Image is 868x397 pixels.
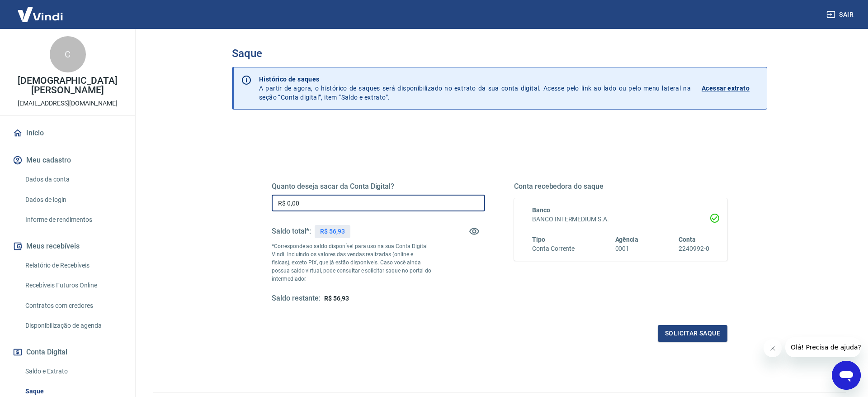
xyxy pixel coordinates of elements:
a: Saldo e Extrato [22,362,124,381]
h5: Saldo restante: [272,294,321,303]
h6: Conta Corrente [532,244,575,254]
p: [EMAIL_ADDRESS][DOMAIN_NAME] [18,99,118,108]
h3: Saque [232,47,767,60]
img: Vindi [11,0,70,28]
a: Acessar extrato [702,75,759,102]
button: Meu cadastro [11,150,124,170]
a: Dados de login [22,191,124,209]
h6: 2240992-0 [679,244,709,254]
iframe: Botão para abrir a janela de mensagens [832,361,861,390]
button: Conta Digital [11,342,124,362]
p: R$ 56,93 [320,227,345,236]
span: R$ 56,93 [324,295,349,302]
h5: Conta recebedora do saque [514,182,727,191]
p: Histórico de saques [259,75,691,84]
iframe: Mensagem da empresa [785,337,861,357]
span: Olá! Precisa de ajuda? [5,6,76,14]
button: Sair [825,6,857,23]
h6: 0001 [615,244,639,254]
span: Tipo [532,236,545,243]
a: Dados da conta [22,170,124,189]
button: Solicitar saque [658,325,727,342]
div: C [50,36,86,72]
p: Acessar extrato [702,84,750,93]
span: Agência [615,236,639,243]
h5: Quanto deseja sacar da Conta Digital? [272,182,485,191]
a: Início [11,123,124,143]
a: Disponibilização de agenda [22,316,124,335]
span: Banco [532,206,550,214]
button: Meus recebíveis [11,236,124,256]
span: Conta [679,236,696,243]
a: Recebíveis Futuros Online [22,276,124,295]
h5: Saldo total*: [272,227,311,236]
a: Informe de rendimentos [22,210,124,229]
a: Contratos com credores [22,297,124,315]
p: A partir de agora, o histórico de saques será disponibilizado no extrato da sua conta digital. Ac... [259,75,691,102]
iframe: Fechar mensagem [764,339,782,357]
h6: BANCO INTERMEDIUM S.A. [532,215,709,224]
p: [DEMOGRAPHIC_DATA][PERSON_NAME] [7,76,128,95]
p: *Corresponde ao saldo disponível para uso na sua Conta Digital Vindi. Incluindo os valores das ve... [272,242,432,283]
a: Relatório de Recebíveis [22,256,124,275]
